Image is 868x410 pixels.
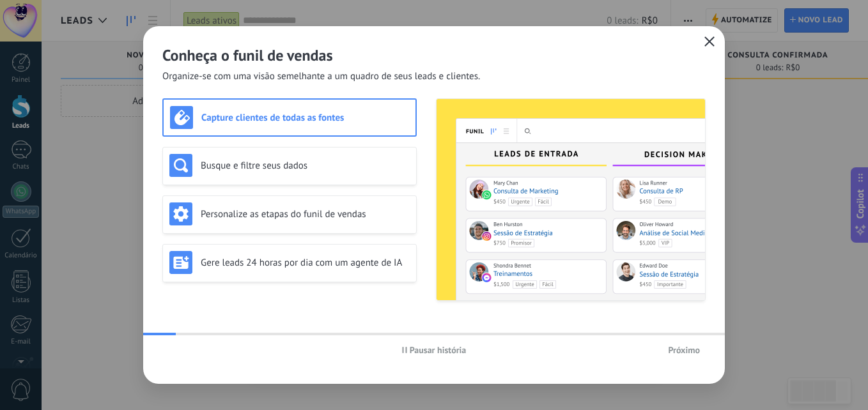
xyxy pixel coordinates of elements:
h2: Conheça o funil de vendas [162,45,706,65]
button: Próximo [662,340,706,360]
h3: Personalize as etapas do funil de vendas [201,208,410,220]
button: Pausar história [396,340,472,360]
span: Próximo [668,345,700,354]
span: Organize-se com uma visão semelhante a um quadro de seus leads e clientes. [162,70,480,83]
span: Pausar história [410,345,467,354]
h3: Capture clientes de todas as fontes [201,112,409,124]
h3: Gere leads 24 horas por dia com um agente de IA [201,257,410,269]
h3: Busque e filtre seus dados [201,160,410,172]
